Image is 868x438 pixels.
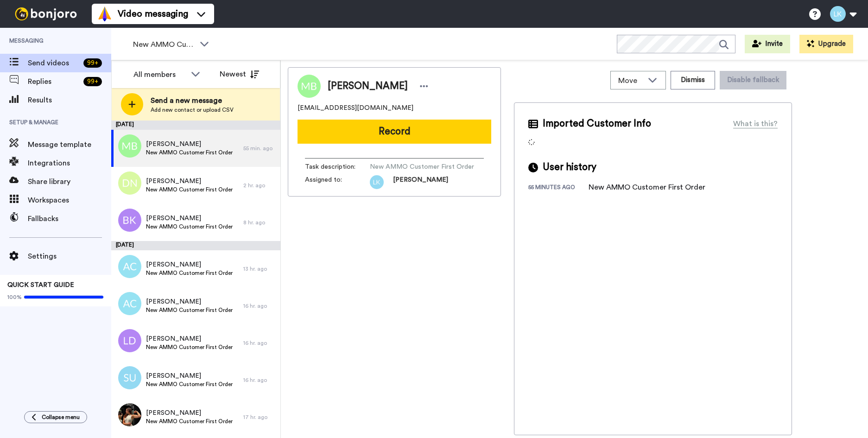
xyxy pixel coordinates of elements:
button: Disable fallback [720,71,786,89]
span: Move [618,75,643,86]
button: Upgrade [799,35,853,53]
span: Share library [28,176,111,187]
span: Add new contact or upload CSV [151,106,234,114]
span: [PERSON_NAME] [146,297,233,306]
img: 37c09976-3cbd-40fa-983b-bf297ce1dec6.jpg [118,403,141,426]
span: Assigned to: [305,175,370,189]
img: vm-color.svg [97,6,112,21]
div: 16 hr. ago [243,376,276,384]
img: Image of Mark Barrett [298,75,321,98]
img: ac.png [118,255,141,278]
button: Collapse menu [24,411,87,423]
span: New AMMO Customer First Order [146,381,233,388]
span: Replies [28,76,80,87]
img: bj-logo-header-white.svg [11,7,81,20]
span: Video messaging [118,7,188,20]
button: Dismiss [671,71,715,89]
div: 55 min. ago [243,145,276,152]
span: QUICK START GUIDE [7,282,74,288]
img: ac.png [118,292,141,315]
div: 2 hr. ago [243,182,276,189]
span: [PERSON_NAME] [146,260,233,269]
span: Message template [28,139,111,150]
span: [PERSON_NAME] [393,175,448,189]
span: [PERSON_NAME] [146,408,233,418]
span: New AMMO Customer First Order [146,186,233,193]
div: 55 minutes ago [528,184,589,193]
img: su.png [118,366,141,389]
div: [DATE] [111,121,280,130]
div: 13 hr. ago [243,265,276,273]
span: Results [28,95,111,106]
span: [EMAIL_ADDRESS][DOMAIN_NAME] [298,103,413,113]
span: [PERSON_NAME] [146,177,233,186]
div: 16 hr. ago [243,302,276,310]
span: [PERSON_NAME] [146,140,233,149]
div: What is this? [733,118,778,129]
span: Task description : [305,162,370,171]
div: [DATE] [111,241,280,250]
span: New AMMO Customer First Order [146,149,233,156]
button: Newest [213,65,266,83]
span: Collapse menu [42,413,80,421]
img: dn.png [118,171,141,195]
div: 99 + [83,77,102,86]
div: 99 + [83,58,102,68]
span: New AMMO Customer First Order [146,269,233,277]
span: New AMMO Customer First Order [370,162,474,171]
div: All members [133,69,186,80]
button: Invite [745,35,790,53]
span: New AMMO Customer First Order [146,418,233,425]
span: New AMMO Customers [133,39,195,50]
span: New AMMO Customer First Order [146,223,233,230]
span: User history [543,160,596,174]
span: [PERSON_NAME] [146,334,233,343]
span: Send videos [28,57,80,69]
span: Imported Customer Info [543,117,651,131]
span: Settings [28,251,111,262]
div: 8 hr. ago [243,219,276,226]
span: Integrations [28,158,111,169]
div: 16 hr. ago [243,339,276,347]
span: New AMMO Customer First Order [146,343,233,351]
span: [PERSON_NAME] [146,371,233,381]
button: Record [298,120,491,144]
div: New AMMO Customer First Order [589,182,705,193]
span: New AMMO Customer First Order [146,306,233,314]
img: bk.png [118,209,141,232]
img: 6a4449ef-73c5-43b3-865b-37bb12cc1d45.png [370,175,384,189]
span: [PERSON_NAME] [328,79,408,93]
span: Fallbacks [28,213,111,224]
span: Workspaces [28,195,111,206]
span: Send a new message [151,95,234,106]
img: ld.png [118,329,141,352]
span: [PERSON_NAME] [146,214,233,223]
div: 17 hr. ago [243,413,276,421]
span: 100% [7,293,22,301]
img: mb.png [118,134,141,158]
